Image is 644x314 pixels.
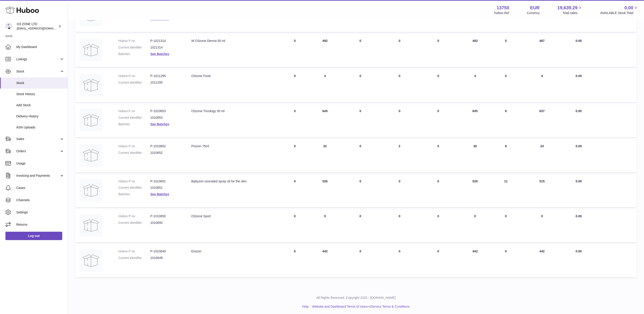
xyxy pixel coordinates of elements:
[437,109,439,113] span: 0
[340,245,381,278] td: 0
[437,214,439,218] span: 0
[340,175,381,208] td: 0
[530,5,540,11] strong: EUR
[150,221,182,225] dd: 1010650
[16,198,64,202] span: Channels
[340,140,381,172] td: 0
[80,144,102,167] img: product image
[437,144,439,148] span: 0
[118,109,150,113] dt: Huboo P no
[118,116,150,120] dt: Current identifier
[520,140,565,172] td: 24
[458,175,492,208] td: 526
[576,39,582,43] span: 0.00
[381,140,419,172] td: 2
[191,214,275,218] div: O3zone Sport
[191,249,275,254] div: Erezon
[191,39,275,43] div: W O3zone Derma 50 ml
[150,74,182,78] dd: P-1011295
[310,69,340,102] td: 4
[118,186,150,190] dt: Current identifier
[557,5,583,15] a: 19,639.29 Total sales
[458,140,492,172] td: 30
[118,179,150,184] dt: Huboo P no
[5,232,62,240] a: Log out
[310,245,340,278] td: 442
[118,221,150,225] dt: Current identifier
[310,34,340,67] td: 492
[494,11,509,15] div: Huboo Ref
[118,256,150,260] dt: Current identifier
[520,210,565,242] td: 0
[381,210,419,242] td: 0
[16,114,64,118] span: Delivery History
[150,214,182,218] dd: P-1010650
[340,210,381,242] td: 0
[150,192,169,196] a: See Batches
[381,175,419,208] td: 0
[16,161,64,166] span: Usage
[310,210,340,242] td: 0
[118,80,150,85] dt: Current identifier
[310,175,340,208] td: 526
[527,11,540,15] div: Currency
[16,92,64,96] span: Stock History
[16,149,60,153] span: Orders
[492,140,520,172] td: 8
[118,249,150,254] dt: Huboo P no
[340,104,381,137] td: 0
[16,125,64,130] span: ASN Uploads
[80,39,102,61] img: product image
[150,186,182,190] dd: 1010651
[150,80,182,85] dd: 1011295
[458,245,492,278] td: 442
[520,104,565,137] td: 637
[520,175,565,208] td: 515
[576,109,582,113] span: 0.00
[492,34,520,67] td: 5
[371,305,410,308] a: Service Terms & Conditions
[492,175,520,208] td: 11
[520,34,565,67] td: 487
[492,104,520,137] td: 8
[280,104,310,137] td: 0
[280,69,310,102] td: 0
[576,249,582,253] span: 0.00
[150,45,182,50] dd: 1021314
[600,11,639,15] span: AVAILABLE Stock Total
[16,81,64,85] span: Stock
[492,245,520,278] td: 0
[340,34,381,67] td: 0
[280,245,310,278] td: 0
[497,5,509,11] strong: 13750
[191,144,275,148] div: Prozon 75ml
[310,104,340,137] td: 645
[381,69,419,102] td: 0
[150,179,182,184] dd: P-1010651
[280,175,310,208] td: 0
[118,144,150,148] dt: Huboo P no
[150,109,182,113] dd: P-1010653
[625,5,633,11] span: 0.00
[72,296,640,300] p: All Rights Reserved. Copyright 2025 - [DOMAIN_NAME]
[118,214,150,218] dt: Huboo P no
[118,151,150,155] dt: Current identifier
[80,109,102,132] img: product image
[381,245,419,278] td: 0
[520,69,565,102] td: 4
[16,137,60,141] span: Sales
[492,210,520,242] td: 0
[118,52,150,56] dt: Batches
[16,69,60,74] span: Stock
[302,305,309,308] a: Help
[520,245,565,278] td: 442
[280,210,310,242] td: 0
[118,122,150,126] dt: Batches
[150,17,169,21] a: See Batches
[340,69,381,102] td: 0
[80,179,102,202] img: product image
[150,122,169,126] a: See Batches
[150,144,182,148] dd: P-1010652
[16,210,64,215] span: Settings
[458,69,492,102] td: 4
